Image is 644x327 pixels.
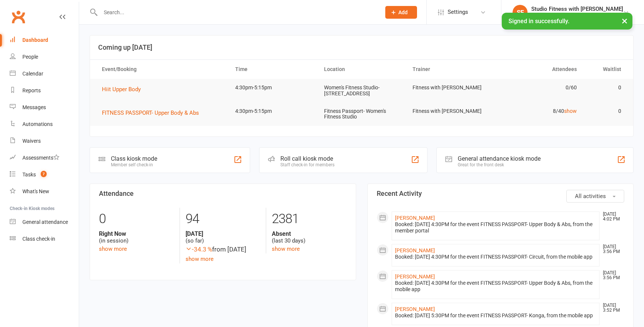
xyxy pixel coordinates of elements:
[395,215,435,221] a: [PERSON_NAME]
[599,271,624,280] time: [DATE] 3:56 PM
[495,102,584,120] td: 8/40
[22,104,46,110] div: Messages
[395,280,597,293] div: Booked: [DATE] 4:30PM for the event FITNESS PASSPORT- Upper Body & Abs, from the mobile app
[99,246,127,252] a: show more
[228,79,317,96] td: 4:30pm-5:15pm
[566,190,624,203] button: All activities
[10,116,79,133] a: Automations
[10,65,79,82] a: Calendar
[10,133,79,149] a: Waivers
[22,37,48,43] div: Dashboard
[22,188,49,194] div: What's New
[10,231,79,247] a: Class kiosk mode
[272,246,300,252] a: show more
[513,5,528,20] div: SF
[186,256,214,262] a: show more
[41,171,47,177] span: 7
[99,230,174,237] strong: Right Now
[10,49,79,65] a: People
[111,162,157,167] div: Member self check-in
[280,162,335,167] div: Staff check-in for members
[385,6,417,19] button: Add
[99,230,174,244] div: (in session)
[531,12,623,19] div: Fitness with [PERSON_NAME]
[398,9,408,15] span: Add
[10,214,79,231] a: General attendance kiosk mode
[98,7,376,18] input: Search...
[272,230,346,244] div: (last 30 days)
[22,236,55,242] div: Class check-in
[22,155,59,161] div: Assessments
[395,312,597,319] div: Booked: [DATE] 5:30PM for the event FITNESS PASSPORT- Konga, from the mobile app
[495,60,584,79] th: Attendees
[186,246,212,253] span: -34.3 %
[508,18,569,25] span: Signed in successfully.
[272,208,346,230] div: 2381
[102,85,146,94] button: Hiit Upper Body
[280,155,335,162] div: Roll call kiosk mode
[10,82,79,99] a: Reports
[102,108,204,117] button: FITNESS PASSPORT- Upper Body & Abs
[599,244,624,254] time: [DATE] 3:56 PM
[99,190,347,197] h3: Attendance
[272,230,346,237] strong: Absent
[22,71,43,77] div: Calendar
[395,274,435,280] a: [PERSON_NAME]
[395,247,435,253] a: [PERSON_NAME]
[377,190,625,197] h3: Recent Activity
[22,138,41,144] div: Waivers
[599,303,624,313] time: [DATE] 3:52 PM
[458,162,541,167] div: Great for the front desk
[95,60,228,79] th: Event/Booking
[228,60,317,79] th: Time
[584,79,628,96] td: 0
[575,193,606,200] span: All activities
[10,99,79,116] a: Messages
[186,230,260,237] strong: [DATE]
[317,79,406,102] td: Women's Fitness Studio- [STREET_ADDRESS]
[395,254,597,260] div: Booked: [DATE] 4:30PM for the event FITNESS PASSPORT- Circuit, from the mobile app
[10,32,79,49] a: Dashboard
[599,212,624,222] time: [DATE] 4:02 PM
[22,219,68,225] div: General attendance
[186,244,260,254] div: from [DATE]
[102,86,141,93] span: Hiit Upper Body
[22,121,53,127] div: Automations
[406,79,495,96] td: Fitness with [PERSON_NAME]
[111,155,157,162] div: Class kiosk mode
[395,221,597,234] div: Booked: [DATE] 4:30PM for the event FITNESS PASSPORT- Upper Body & Abs, from the member portal
[584,102,628,120] td: 0
[317,102,406,126] td: Fitness Passport- Women's Fitness Studio
[317,60,406,79] th: Location
[186,208,260,230] div: 94
[406,60,495,79] th: Trainer
[22,172,36,178] div: Tasks
[9,7,28,26] a: Clubworx
[10,166,79,183] a: Tasks 7
[186,230,260,244] div: (so far)
[448,4,468,21] span: Settings
[99,208,174,230] div: 0
[22,87,41,93] div: Reports
[98,44,625,51] h3: Coming up [DATE]
[495,79,584,96] td: 0/60
[531,6,623,12] div: Studio Fitness with [PERSON_NAME]
[618,13,631,29] button: ×
[564,108,577,114] a: show
[584,60,628,79] th: Waitlist
[406,102,495,120] td: Fitness with [PERSON_NAME]
[102,109,199,116] span: FITNESS PASSPORT- Upper Body & Abs
[458,155,541,162] div: General attendance kiosk mode
[10,183,79,200] a: What's New
[228,102,317,120] td: 4:30pm-5:15pm
[22,54,38,60] div: People
[10,149,79,166] a: Assessments
[395,306,435,312] a: [PERSON_NAME]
